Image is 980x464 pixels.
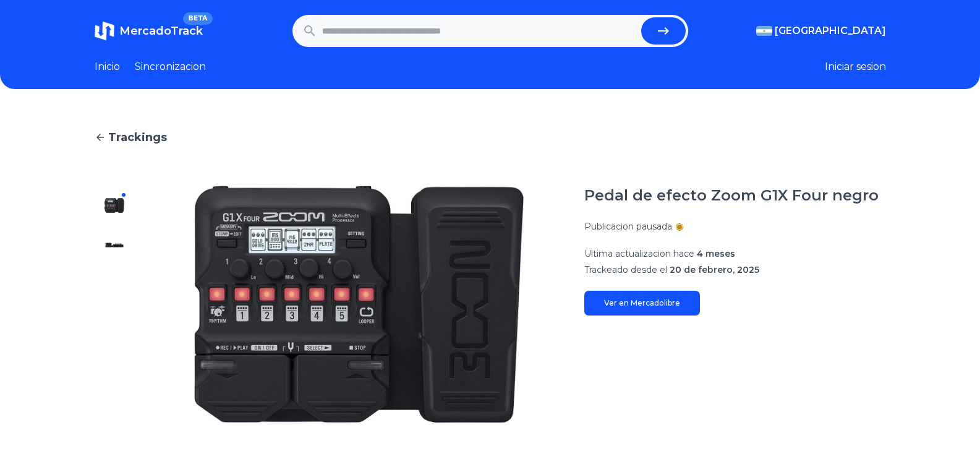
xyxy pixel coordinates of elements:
[775,24,886,38] span: [GEOGRAPHIC_DATA]
[584,264,667,275] span: Trackeado desde el
[119,24,203,38] span: MercadoTrack
[584,248,694,259] span: Ultima actualizacion hace
[104,235,124,255] img: Pedal de efecto Zoom G1X Four negro
[95,21,114,41] img: MercadoTrack
[183,12,212,25] span: BETA
[104,354,124,374] img: Pedal de efecto Zoom G1X Four negro
[697,248,735,259] span: 4 meses
[104,275,124,294] img: Pedal de efecto Zoom G1X Four negro
[584,186,879,205] h1: Pedal de efecto Zoom G1X Four negro
[108,129,167,146] span: Trackings
[104,314,124,334] img: Pedal de efecto Zoom G1X Four negro
[104,393,124,413] img: Pedal de efecto Zoom G1X Four negro
[95,129,886,146] a: Trackings
[670,264,759,275] span: 20 de febrero, 2025
[584,220,672,233] p: Publicacion pausada
[584,291,700,316] a: Ver en Mercadolibre
[95,59,120,74] a: Inicio
[756,26,772,36] img: Argentina
[104,195,124,215] img: Pedal de efecto Zoom G1X Four negro
[135,59,206,74] a: Sincronizacion
[159,186,560,423] img: Pedal de efecto Zoom G1X Four negro
[825,59,886,74] button: Iniciar sesion
[95,21,203,41] a: MercadoTrackBETA
[756,24,886,38] button: [GEOGRAPHIC_DATA]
